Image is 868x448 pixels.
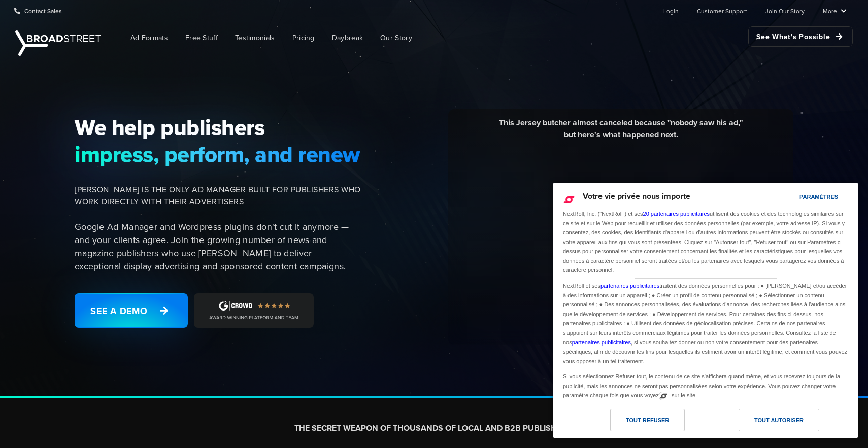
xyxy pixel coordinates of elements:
[373,26,420,49] a: Our Story
[324,26,371,49] a: Daybreak
[663,1,679,21] a: Login
[583,190,690,202] span: Votre vie privée nous importe
[380,32,412,43] span: Our Story
[748,26,853,47] a: See What's Possible
[572,339,631,346] a: partenaires publicitaires
[130,32,168,43] span: Ad Formats
[823,1,847,21] a: More
[600,283,659,289] a: partenaires publicitaires
[561,369,850,401] div: Si vous sélectionnez Refuser tout, le contenu de ce site s'affichera quand même, et vous recevrez...
[14,1,62,21] a: Contact Sales
[559,409,706,436] a: Tout refuser
[799,191,838,202] div: Paramètres
[782,189,806,208] a: Paramètres
[151,423,717,434] h2: THE SECRET WEAPON OF THOUSANDS OF LOCAL AND B2B PUBLISHERS.
[626,415,669,426] div: Tout refuser
[561,208,850,276] div: NextRoll, Inc. ("NextRoll") et ses utilisent des cookies et des technologies similaires sur ce si...
[765,1,805,21] a: Join Our Story
[75,184,361,208] span: [PERSON_NAME] IS THE ONLY AD MANAGER BUILT FOR PUBLISHERS WHO WORK DIRECTLY WITH THEIR ADVERTISERS
[15,30,101,56] img: Broadstreet | The Ad Manager for Small Publishers
[285,26,322,49] a: Pricing
[706,409,852,436] a: Tout autoriser
[75,114,361,141] span: We help publishers
[75,293,188,328] a: See a Demo
[185,32,218,43] span: Free Stuff
[697,1,747,21] a: Customer Support
[123,26,176,49] a: Ad Formats
[75,141,361,167] span: impress, perform, and renew
[561,279,850,367] div: NextRoll et ses traitent des données personnelles pour : ● [PERSON_NAME] et/ou accéder à des info...
[456,117,786,149] div: This Jersey butcher almost canceled because "nobody saw his ad," but here's what happened next.
[107,21,853,54] nav: Main
[332,32,363,43] span: Daybreak
[178,26,225,49] a: Free Stuff
[643,211,710,217] a: 20 partenaires publicitaires
[227,26,283,49] a: Testimonials
[235,32,275,43] span: Testimonials
[292,32,315,43] span: Pricing
[75,220,361,273] p: Google Ad Manager and Wordpress plugins don't cut it anymore — and your clients agree. Join the g...
[456,149,786,334] iframe: YouTube video player
[754,415,804,426] div: Tout autoriser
